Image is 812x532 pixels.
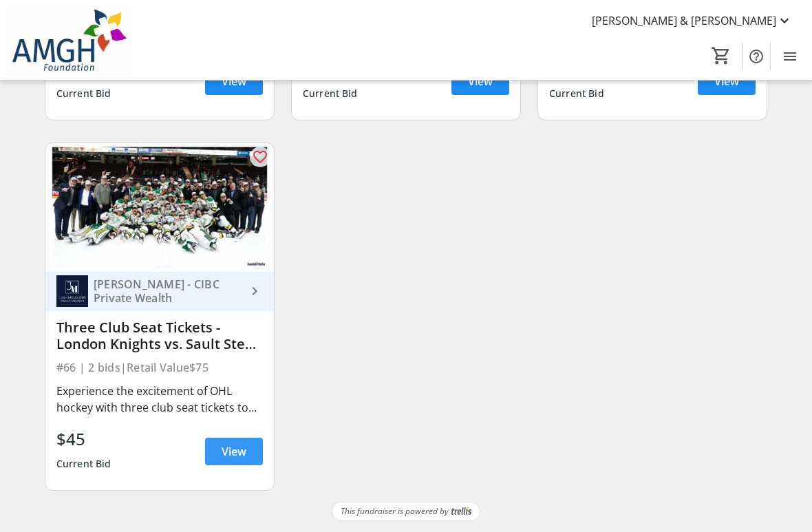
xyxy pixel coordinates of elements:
div: Three Club Seat Tickets - London Knights vs. Sault Ste [PERSON_NAME] Greyhounds [56,319,263,352]
div: Current Bid [56,81,111,106]
a: View [451,67,509,95]
div: Current Bid [56,451,111,476]
img: Trellis Logo [451,507,471,516]
div: #66 | 2 bids | Retail Value $75 [56,358,263,377]
button: Cart [709,43,734,68]
img: Josh Melchers - CIBC Private Wealth [56,275,88,307]
img: Three Club Seat Tickets - London Knights vs. Sault Ste Marie Greyhounds [45,143,274,272]
div: $45 [56,427,111,451]
button: [PERSON_NAME] & [PERSON_NAME] [581,10,804,32]
div: Current Bid [303,81,358,106]
div: Current Bid [549,81,604,106]
span: View [222,73,246,89]
button: Menu [776,43,804,70]
span: View [714,73,739,89]
span: [PERSON_NAME] & [PERSON_NAME] [592,12,776,29]
div: Experience the excitement of OHL hockey with three club seat tickets to watch the London Knights ... [56,383,263,416]
mat-icon: keyboard_arrow_right [246,283,263,299]
button: Help [742,43,770,70]
div: [PERSON_NAME] - CIBC Private Wealth [88,277,246,305]
mat-icon: favorite_outline [252,149,268,165]
a: View [205,67,263,95]
img: Alexandra Marine & General Hospital Foundation's Logo [8,6,131,74]
a: Josh Melchers - CIBC Private Wealth[PERSON_NAME] - CIBC Private Wealth [45,272,274,311]
span: This fundraiser is powered by [341,505,449,518]
a: View [205,438,263,465]
span: View [222,443,246,460]
span: View [468,73,493,89]
a: View [698,67,756,95]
